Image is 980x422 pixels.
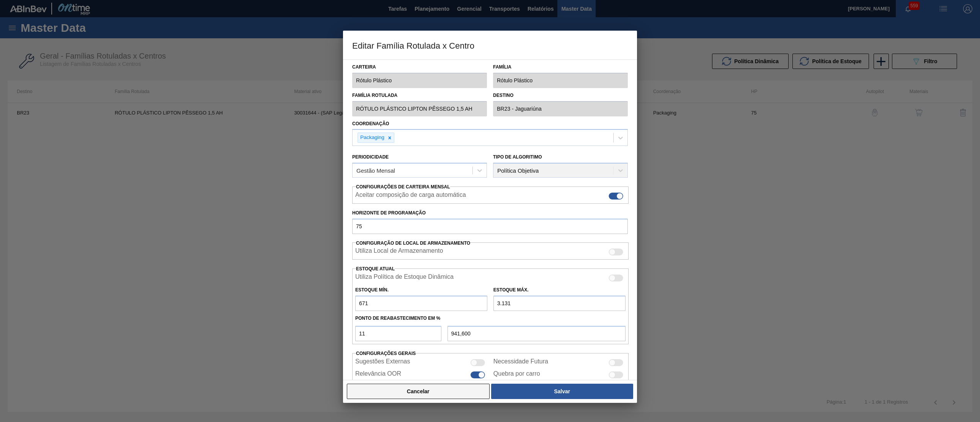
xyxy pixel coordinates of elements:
label: Tipo de Algoritimo [493,154,542,160]
span: Configurações de Carteira Mensal [356,184,450,190]
label: Relevância OOR [355,370,401,379]
label: Necessidade Futura [493,358,548,367]
span: Configurações Gerais [356,351,416,356]
label: Aceitar composição de carga automática [355,191,466,201]
div: Gestão Mensal [356,167,395,174]
label: Periodicidade [352,154,389,160]
h3: Editar Família Rotulada x Centro [343,31,637,60]
label: Quando ativada, o sistema irá exibir os estoques de diferentes locais de armazenamento. [355,247,443,257]
label: Carteira [352,62,487,73]
label: Coordenação [352,121,389,126]
label: Sugestões Externas [355,358,410,367]
button: Cancelar [347,384,490,399]
div: Packaging [358,133,385,142]
label: Quebra por carro [493,370,540,379]
label: Destino [493,90,628,101]
button: Salvar [491,384,633,399]
label: Família Rotulada [352,90,487,101]
label: Estoque Atual [356,266,395,272]
label: Estoque Máx. [493,287,529,293]
label: Horizonte de Programação [352,208,628,219]
label: Ponto de Reabastecimento em % [355,316,440,321]
span: Configuração de Local de Armazenamento [356,240,470,246]
label: Família [493,62,628,73]
label: Quando ativada, o sistema irá usar os estoques usando a Política de Estoque Dinâmica. [355,273,454,283]
label: Estoque Mín. [355,287,389,293]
